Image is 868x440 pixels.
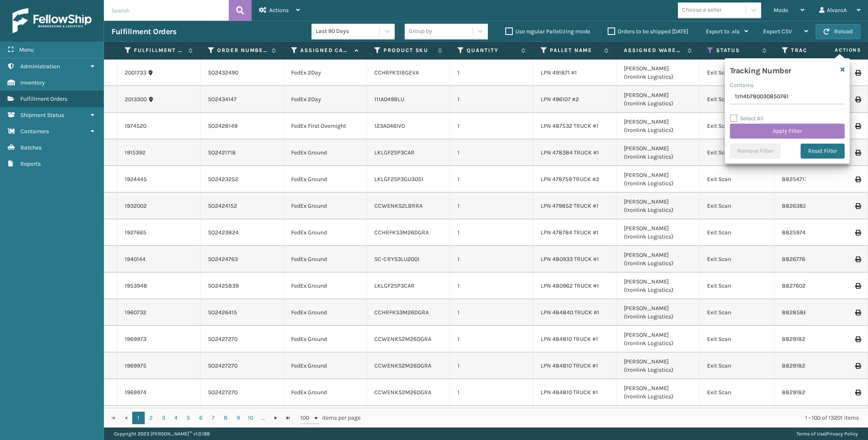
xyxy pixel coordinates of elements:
[316,27,380,36] div: Last 90 Days
[450,219,533,246] td: 1
[791,47,841,54] label: Tracking Number
[855,97,860,102] i: Print Label
[682,6,722,15] div: Choose a seller
[217,47,267,54] label: Order Number
[730,63,791,76] h4: Tracking Number
[374,229,429,236] a: CCHRFKS3M26DGRA
[533,193,616,219] td: LPN 479852 TRUCK #1
[550,47,600,54] label: Pallet Name
[855,256,860,262] i: Print Label
[284,273,367,299] td: FedEx Ground
[374,149,415,156] a: LKLGF2SP3CAR
[855,336,860,342] i: Print Label
[700,326,774,353] td: Exit Scan
[616,406,700,433] td: [PERSON_NAME] (Ironlink Logistics)
[20,144,42,151] span: Batches
[774,7,788,14] span: Mode
[200,193,284,219] td: SO2424152
[200,166,284,193] td: SO2423252
[855,123,860,129] i: Print Label
[200,219,284,246] td: SO2423824
[450,86,533,113] td: 1
[284,406,367,433] td: FedEx Ground
[374,122,405,129] a: 123A046IVO
[125,69,146,77] a: 2001733
[284,139,367,166] td: FedEx Ground
[796,431,825,437] a: Terms of Use
[200,273,284,299] td: SO2425839
[450,246,533,273] td: 1
[700,86,774,113] td: Exit Scan
[200,139,284,166] td: SO2421718
[374,176,423,183] a: LKLGF2SP3GU3051
[700,246,774,273] td: Exit Scan
[782,256,822,263] a: 882677640640
[125,308,146,317] a: 1960732
[700,273,774,299] td: Exit Scan
[200,299,284,326] td: SO2426415
[374,96,404,103] a: 111A049BLU
[608,28,688,35] label: Orders to be shipped [DATE]
[782,309,824,316] a: 882858880708
[782,282,822,289] a: 882760235740
[533,139,616,166] td: LPN 478384 TRUCK #1
[700,406,774,433] td: Exit Scan
[284,86,367,113] td: FedEx 2Day
[809,43,866,57] span: Actions
[200,86,284,113] td: SO2434147
[855,230,860,236] i: Print Label
[200,60,284,86] td: SO2432490
[284,326,367,353] td: FedEx Ground
[782,229,821,236] a: 882597414430
[855,390,860,395] i: Print Label
[374,202,423,209] a: CCWENKS2LBRRA
[285,415,292,421] span: Go to the last page
[533,219,616,246] td: LPN 478784 TRUCK #1
[284,353,367,379] td: FedEx Ground
[616,193,700,219] td: [PERSON_NAME] (Ironlink Logistics)
[132,412,145,424] a: 1
[12,8,91,33] img: logo
[826,431,858,437] a: Privacy Policy
[125,175,147,184] a: 1924445
[782,176,821,183] a: 882547135090
[700,113,774,139] td: Exit Scan
[374,282,415,289] a: LKLGF2SP3CAR
[616,353,700,379] td: [PERSON_NAME] (Ironlink Logistics)
[284,113,367,139] td: FedEx First Overnight
[782,389,822,396] a: 882918268537
[533,299,616,326] td: LPN 484840 TRUCK #1
[20,63,60,70] span: Administration
[730,81,754,89] label: Contains
[700,139,774,166] td: Exit Scan
[372,414,859,422] div: 1 - 100 of 13201 items
[232,412,245,424] a: 9
[182,412,195,424] a: 5
[855,363,860,369] i: Print Label
[450,299,533,326] td: 1
[125,335,146,343] a: 1969973
[272,415,279,421] span: Go to the next page
[125,95,147,104] a: 2013300
[450,113,533,139] td: 1
[855,150,860,156] i: Print Label
[20,128,49,135] span: Containers
[533,246,616,273] td: LPN 480933 TRUCK #1
[855,283,860,289] i: Print Label
[533,86,616,113] td: LPN 496107 #2
[700,219,774,246] td: Exit Scan
[450,326,533,353] td: 1
[796,428,858,440] div: |
[200,113,284,139] td: SO2428149
[450,139,533,166] td: 1
[855,70,860,76] i: Print Label
[450,193,533,219] td: 1
[125,149,146,157] a: 1915392
[782,362,821,369] a: 882918268618
[700,353,774,379] td: Exit Scan
[450,60,533,86] td: 1
[170,412,182,424] a: 4
[533,166,616,193] td: LPN 478759 TRUCK #2
[763,28,792,35] span: Export CSV
[801,144,845,159] button: Reset Filter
